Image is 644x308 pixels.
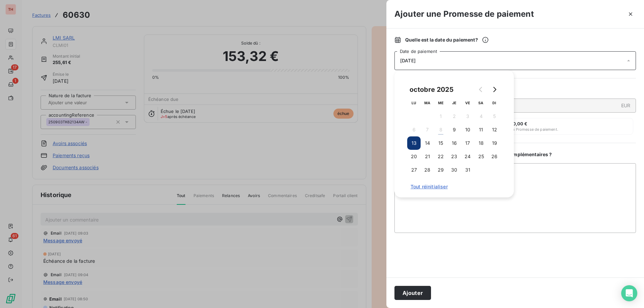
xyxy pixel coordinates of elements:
[447,163,461,177] button: 30
[474,110,488,123] button: 4
[407,136,421,150] button: 13
[434,136,447,150] button: 15
[488,123,501,136] button: 12
[474,96,488,110] th: samedi
[513,121,528,126] span: 0,00 €
[474,136,488,150] button: 18
[488,96,501,110] th: dimanche
[407,163,421,177] button: 27
[421,96,434,110] th: mardi
[411,184,498,189] span: Tout réinitialiser
[400,58,416,63] span: [DATE]
[407,123,421,136] button: 6
[461,96,474,110] th: vendredi
[434,150,447,163] button: 22
[421,163,434,177] button: 28
[447,96,461,110] th: jeudi
[447,150,461,163] button: 23
[488,136,501,150] button: 19
[434,96,447,110] th: mercredi
[488,110,501,123] button: 5
[394,8,534,20] h3: Ajouter une Promesse de paiement
[394,286,431,300] button: Ajouter
[461,110,474,123] button: 3
[474,83,488,96] button: Go to previous month
[407,84,456,95] div: octobre 2025
[461,136,474,150] button: 17
[434,110,447,123] button: 1
[407,150,421,163] button: 20
[447,110,461,123] button: 2
[434,123,447,136] button: 8
[421,123,434,136] button: 7
[405,37,489,43] span: Quelle est la date du paiement ?
[407,96,421,110] th: lundi
[434,163,447,177] button: 29
[461,150,474,163] button: 24
[461,163,474,177] button: 31
[488,83,501,96] button: Go to next month
[421,136,434,150] button: 14
[621,285,637,301] div: Open Intercom Messenger
[461,123,474,136] button: 10
[488,150,501,163] button: 26
[474,123,488,136] button: 11
[447,136,461,150] button: 16
[421,150,434,163] button: 21
[474,150,488,163] button: 25
[447,123,461,136] button: 9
